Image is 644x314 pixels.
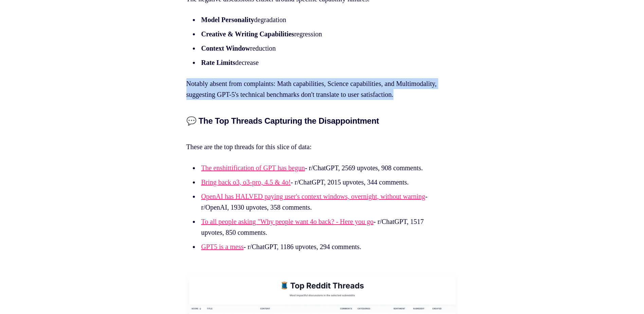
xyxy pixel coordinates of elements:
li: degradation [199,14,448,25]
li: decrease [199,57,448,68]
strong: Rate Limits [201,59,236,66]
a: The enshittification of GPT has begun [201,164,305,172]
li: - r/ChatGPT, 1186 upvotes, 294 comments. [199,241,448,252]
h3: 💬 The Top Threads Capturing the Disappointment [186,116,458,126]
a: OpenAI has HALVED paying user's context windows, overnight, without warning [201,193,425,200]
p: These are the top threads for this slice of data: [186,130,458,152]
li: regression [199,29,448,39]
li: - r/OpenAI, 1930 upvotes, 358 comments. [199,191,448,213]
li: - r/ChatGPT, 2015 upvotes, 344 comments. [199,177,448,188]
li: - r/ChatGPT, 2569 upvotes, 908 comments. [199,162,448,173]
p: Notably absent from complaints: Math capabilities, Science capabilities, and Multimodality, sugge... [186,78,458,100]
strong: Context Window [201,45,250,52]
strong: Creative & Writing Capabilities [201,30,294,38]
a: GPT5 is a mess [201,243,244,250]
li: reduction [199,43,448,54]
strong: Model Personality [201,16,254,23]
a: To all people asking "Why people want 4o back? - Here you go [201,218,374,225]
a: Bring back o3, o3-pro, 4.5 & 4o! [201,178,291,186]
li: - r/ChatGPT, 1517 upvotes, 850 comments. [199,216,448,238]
